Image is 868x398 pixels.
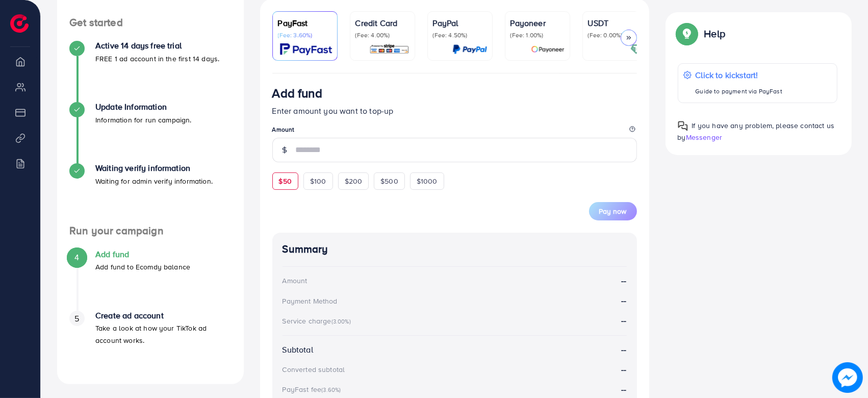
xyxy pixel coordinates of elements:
[588,17,642,29] p: USDT
[95,261,190,273] p: Add fund to Ecomdy balance
[380,176,398,186] span: $500
[621,295,626,307] strong: --
[95,311,232,320] h4: Create ad account
[95,322,232,346] p: Take a look at how your TikTok ad account works.
[510,31,565,39] p: (Fee: 1.00%)
[696,85,782,97] p: Guide to payment via PayFast
[74,313,79,325] span: 5
[74,252,79,263] span: 4
[630,43,642,55] img: card
[283,296,338,306] div: Payment Method
[57,311,244,372] li: Create ad account
[678,120,835,142] span: If you have any problem, please contact us by
[95,114,192,126] p: Information for run campaign.
[531,43,565,55] img: card
[95,41,219,51] h4: Active 14 days free trial
[283,344,313,356] div: Subtotal
[589,202,637,220] button: Pay now
[95,250,190,259] h4: Add fund
[433,31,487,39] p: (Fee: 4.50%)
[452,43,487,55] img: card
[599,206,627,216] span: Pay now
[678,24,696,43] img: Popup guide
[283,384,344,394] div: PayFast fee
[686,132,722,142] span: Messenger
[696,69,782,81] p: Click to kickstart!
[57,102,244,163] li: Update Information
[278,17,332,29] p: PayFast
[621,344,626,356] strong: --
[355,17,410,29] p: Credit Card
[678,121,688,131] img: Popup guide
[57,163,244,225] li: Waiting verify information
[331,317,351,326] small: (3.00%)
[57,41,244,102] li: Active 14 days free trial
[510,17,565,29] p: Payoneer
[272,125,637,138] legend: Amount
[278,31,332,39] p: (Fee: 3.60%)
[57,250,244,311] li: Add fund
[95,53,219,65] p: FREE 1 ad account in the first 14 days.
[57,225,244,237] h4: Run your campaign
[283,276,308,286] div: Amount
[310,176,326,186] span: $100
[95,175,213,187] p: Waiting for admin verify information.
[10,14,29,33] img: logo
[95,163,213,173] h4: Waiting verify information
[433,17,487,29] p: PayPal
[704,28,726,40] p: Help
[272,105,637,117] p: Enter amount you want to top-up
[280,43,332,55] img: card
[95,102,192,112] h4: Update Information
[283,364,345,375] div: Converted subtotal
[621,384,626,395] strong: --
[621,275,626,287] strong: --
[283,243,627,256] h4: Summary
[621,364,626,376] strong: --
[321,386,341,394] small: (3.60%)
[57,16,244,29] h4: Get started
[588,31,642,39] p: (Fee: 0.00%)
[272,86,322,101] h3: Add fund
[283,316,354,326] div: Service charge
[621,315,626,326] strong: --
[369,43,410,55] img: card
[279,176,292,186] span: $50
[417,176,438,186] span: $1000
[355,31,410,39] p: (Fee: 4.00%)
[345,176,363,186] span: $200
[834,364,861,391] img: image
